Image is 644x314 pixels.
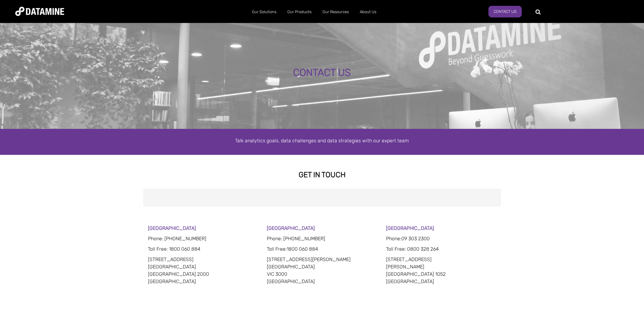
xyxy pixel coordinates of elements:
[299,170,346,179] strong: GET IN TOUCH
[235,138,409,144] span: Talk analytics goals, data challenges and data strategies with our expert team
[386,256,496,285] p: [STREET_ADDRESS] [PERSON_NAME] [GEOGRAPHIC_DATA] 1052 [GEOGRAPHIC_DATA]
[317,4,354,20] a: Our Resources
[246,4,282,20] a: Our Solutions
[267,236,325,241] span: Phone: [PHONE_NUMBER]
[148,225,196,231] strong: [GEOGRAPHIC_DATA]
[267,256,377,285] p: [STREET_ADDRESS][PERSON_NAME] [GEOGRAPHIC_DATA] VIC 3000 [GEOGRAPHIC_DATA]
[148,246,167,252] span: Toll Free
[148,256,258,285] p: [STREET_ADDRESS] [GEOGRAPHIC_DATA] [GEOGRAPHIC_DATA] 2000 [GEOGRAPHIC_DATA]
[282,4,317,20] a: Our Products
[354,4,382,20] a: About Us
[488,6,522,17] a: Contact us
[267,225,315,231] strong: [GEOGRAPHIC_DATA]
[267,246,287,252] span: Toll Free:
[148,245,258,253] p: : 1800 060 884
[267,245,377,253] p: 1800 060 884
[401,236,430,241] span: 09 303 2300
[386,235,496,242] p: Phone:
[72,67,572,78] div: CONTACT US
[386,246,439,252] span: Toll Free: 0800 328 264
[15,7,64,16] img: Datamine
[386,225,434,231] strong: [GEOGRAPHIC_DATA]
[148,236,206,241] span: Phone: [PHONE_NUMBER]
